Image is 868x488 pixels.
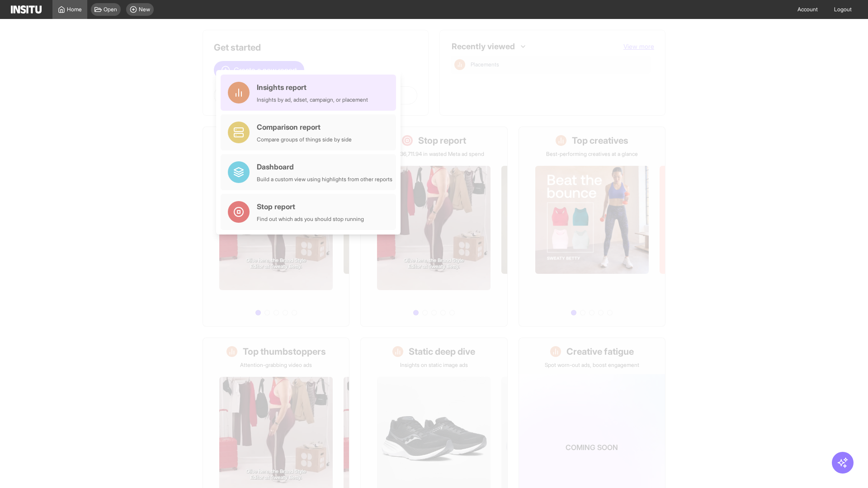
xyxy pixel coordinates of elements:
[257,176,392,183] div: Build a custom view using highlights from other reports
[257,216,364,223] div: Find out which ads you should stop running
[257,136,352,143] div: Compare groups of things side by side
[257,161,392,172] div: Dashboard
[11,5,42,14] img: Logo
[67,6,82,13] span: Home
[257,96,368,103] div: Insights by ad, adset, campaign, or placement
[257,201,364,212] div: Stop report
[257,82,368,93] div: Insights report
[257,122,352,132] div: Comparison report
[139,6,150,13] span: New
[104,6,117,13] span: Open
